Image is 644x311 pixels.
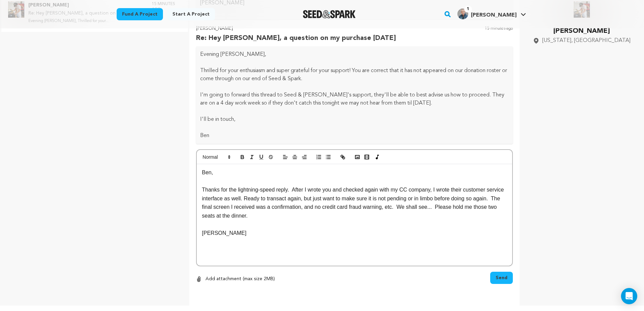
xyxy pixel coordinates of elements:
[490,272,513,284] button: Send
[464,6,472,13] span: 1
[542,37,630,45] span: [US_STATE], [GEOGRAPHIC_DATA]
[200,132,509,140] p: Ben
[196,272,275,287] button: Add attachment (max size 2MB)
[485,25,513,44] p: 15 minutes ago
[117,8,163,20] a: Fund a project
[621,288,637,304] div: Open Intercom Messenger
[457,8,517,19] div: Michael N.'s Profile
[496,274,507,281] span: Send
[200,50,509,59] p: Evening [PERSON_NAME],
[200,67,509,83] p: Thrilled for your enthusiasm and super grateful for your support! You are correct that it has not...
[202,168,507,177] p: Ben,
[303,10,356,18] img: Seed&Spark Logo Dark Mode
[202,229,507,238] p: [PERSON_NAME]
[456,7,527,19] a: Michael N.'s Profile
[196,25,396,33] p: [PERSON_NAME]
[456,7,527,21] span: Michael N.'s Profile
[167,8,215,20] a: Start a project
[533,26,630,37] p: [PERSON_NAME]
[200,91,509,107] p: I'm going to forward this thread to Seed & [PERSON_NAME]'s support, they'll be able to best advis...
[202,185,507,220] p: Thanks for the lightning-speed reply. After I wrote you and checked again with my CC company, I w...
[303,10,356,18] a: Seed&Spark Homepage
[206,275,275,283] p: Add attachment (max size 2MB)
[471,13,517,18] span: [PERSON_NAME]
[457,8,468,19] img: cd547b173aa47afa.jpg
[196,33,396,44] p: Re: Hey [PERSON_NAME], a question on my purchase [DATE]
[200,115,509,124] p: I'll be in touch,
